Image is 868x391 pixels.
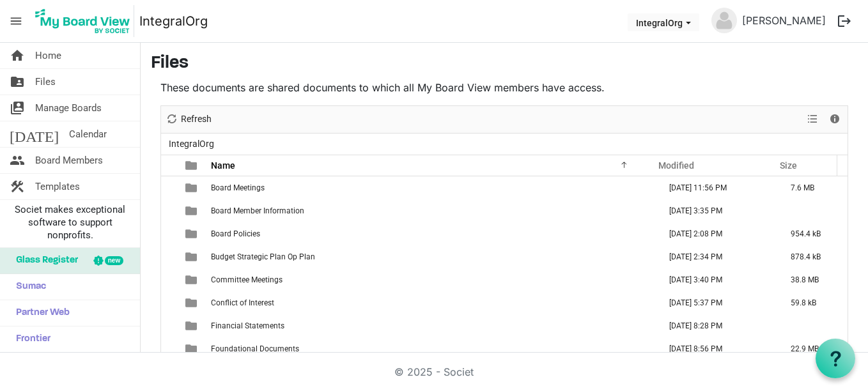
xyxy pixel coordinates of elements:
td: Foundational Documents is template cell column header Name [207,337,656,360]
td: 38.8 MB is template cell column header Size [777,268,848,291]
td: Board Member Information is template cell column header Name [207,199,656,222]
td: 954.4 kB is template cell column header Size [777,222,848,245]
button: logout [831,8,858,34]
span: Conflict of Interest [211,298,274,307]
td: is template cell column header type [178,314,207,337]
td: is template cell column header type [178,291,207,314]
div: new [105,256,123,265]
td: June 03, 2025 8:28 PM column header Modified [656,314,777,337]
span: Board Members [35,148,103,173]
td: is template cell column header Size [777,314,848,337]
td: 22.9 MB is template cell column header Size [777,337,848,360]
td: is template cell column header Size [777,199,848,222]
td: February 11, 2025 3:35 PM column header Modified [656,199,777,222]
span: Board Policies [211,229,260,238]
button: IntegralOrg dropdownbutton [628,13,699,31]
td: is template cell column header type [178,222,207,245]
td: is template cell column header type [178,337,207,360]
td: March 19, 2025 2:08 PM column header Modified [656,222,777,245]
td: March 25, 2025 5:37 PM column header Modified [656,291,777,314]
span: people [10,148,25,173]
span: Sumac [10,274,46,300]
span: IntegralOrg [166,136,217,152]
span: Board Member Information [211,206,304,215]
p: These documents are shared documents to which all My Board View members have access. [160,80,848,95]
div: Details [824,106,846,133]
a: IntegralOrg [139,8,208,34]
button: Refresh [164,111,214,127]
span: construction [10,174,25,199]
td: September 22, 2025 11:56 PM column header Modified [656,176,777,199]
span: [DATE] [10,121,59,147]
span: Size [780,160,797,171]
td: 878.4 kB is template cell column header Size [777,245,848,268]
td: March 19, 2025 2:34 PM column header Modified [656,245,777,268]
span: Societ makes exceptional software to support nonprofits. [6,203,134,241]
span: Budget Strategic Plan Op Plan [211,252,315,261]
div: Refresh [161,106,216,133]
span: Modified [658,160,694,171]
span: Files [35,69,56,95]
td: checkbox [161,199,178,222]
span: Calendar [69,121,107,147]
td: checkbox [161,268,178,291]
span: Refresh [180,111,213,127]
span: Committee Meetings [211,275,283,284]
img: My Board View Logo [31,5,134,37]
td: Board Policies is template cell column header Name [207,222,656,245]
a: My Board View Logo [31,5,139,37]
td: Committee Meetings is template cell column header Name [207,268,656,291]
span: Board Meetings [211,183,265,192]
button: Details [826,111,844,127]
td: checkbox [161,337,178,360]
div: View [802,106,824,133]
span: Name [211,160,235,171]
td: 59.8 kB is template cell column header Size [777,291,848,314]
a: © 2025 - Societ [394,365,474,378]
td: Budget Strategic Plan Op Plan is template cell column header Name [207,245,656,268]
a: [PERSON_NAME] [737,8,831,33]
span: Foundational Documents [211,344,299,353]
img: no-profile-picture.svg [711,8,737,33]
h3: Files [151,53,858,75]
span: Templates [35,174,80,199]
td: Conflict of Interest is template cell column header Name [207,291,656,314]
span: switch_account [10,95,25,121]
td: is template cell column header type [178,176,207,199]
td: Board Meetings is template cell column header Name [207,176,656,199]
td: checkbox [161,314,178,337]
td: checkbox [161,176,178,199]
td: March 05, 2025 8:56 PM column header Modified [656,337,777,360]
span: Glass Register [10,248,78,273]
td: checkbox [161,245,178,268]
td: 7.6 MB is template cell column header Size [777,176,848,199]
td: is template cell column header type [178,199,207,222]
td: September 05, 2025 3:40 PM column header Modified [656,268,777,291]
td: checkbox [161,291,178,314]
span: menu [4,9,28,33]
span: folder_shared [10,69,25,95]
span: Partner Web [10,300,70,326]
td: checkbox [161,222,178,245]
span: home [10,43,25,68]
span: Home [35,43,61,68]
button: View dropdownbutton [805,111,820,127]
td: Financial Statements is template cell column header Name [207,314,656,337]
span: Financial Statements [211,321,284,330]
span: Manage Boards [35,95,102,121]
td: is template cell column header type [178,268,207,291]
td: is template cell column header type [178,245,207,268]
span: Frontier [10,326,50,352]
